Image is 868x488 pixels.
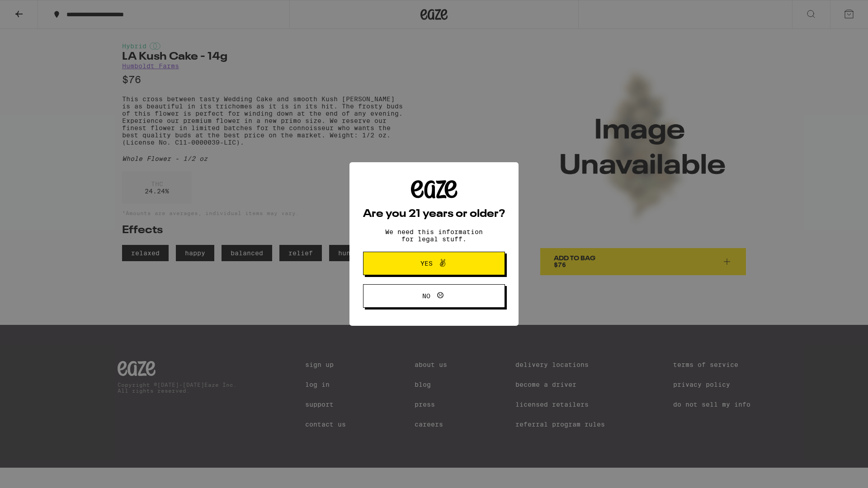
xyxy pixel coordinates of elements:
[420,260,433,267] span: Yes
[363,209,505,220] h2: Are you 21 years or older?
[363,252,505,275] button: Yes
[363,284,505,308] button: No
[422,293,430,299] span: No
[377,228,491,243] p: We need this information for legal stuff.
